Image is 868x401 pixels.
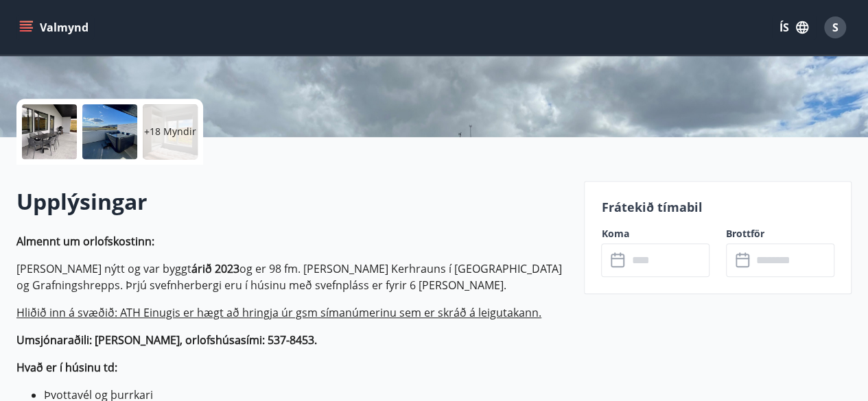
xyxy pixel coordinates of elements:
strong: Almennt um orlofskostinn: [16,234,154,249]
label: Brottför [726,227,834,241]
button: S [819,11,852,44]
p: Frátekið tímabil [601,198,834,216]
ins: Hliðið inn á svæðið: ATH Einugis er hægt að hringja úr gsm símanúmerinu sem er skráð á leigutakann. [16,305,541,320]
strong: árið 2023 [191,261,239,276]
strong: Umsjónaraðili: [PERSON_NAME], orlofshúsasími: 537-8453. [16,332,317,348]
span: S [832,20,838,35]
button: ÍS [772,15,816,40]
label: Koma [601,227,709,241]
p: +18 Myndir [144,125,196,138]
button: menu [16,15,94,40]
h2: Upplýsingar [16,186,567,217]
p: [PERSON_NAME] nýtt og var byggt og er 98 fm. [PERSON_NAME] Kerhrauns í [GEOGRAPHIC_DATA] og Grafn... [16,260,567,293]
strong: Hvað er í húsinu td: [16,360,117,375]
